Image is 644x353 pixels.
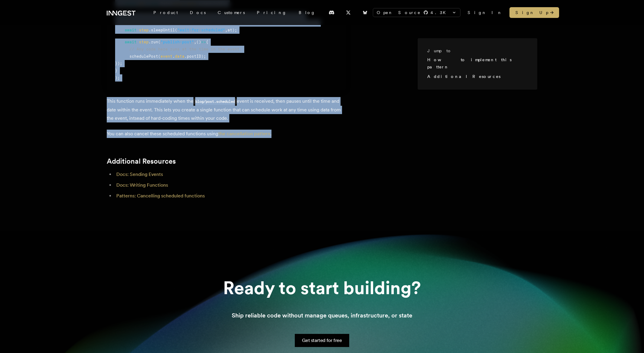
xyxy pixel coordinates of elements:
[147,7,184,18] div: Product
[184,54,206,59] span: .postID);
[225,28,228,32] span: ,
[149,28,175,32] span: .sleepUntil
[175,54,184,59] span: data
[194,40,196,44] span: ,
[139,40,149,44] span: step
[431,10,449,16] span: 4.3 K
[158,40,161,44] span: (
[201,40,206,44] span: =>
[173,54,175,59] span: .
[377,10,421,16] span: Open Source
[358,8,372,17] a: Bluesky
[129,54,158,59] span: schedulePost
[161,54,173,59] span: event
[509,7,559,18] a: Sign Up
[184,7,212,18] a: Docs
[158,54,161,59] span: (
[427,74,500,79] a: Additional Resources
[251,7,293,18] a: Pricing
[427,48,523,54] h3: Jump to
[212,7,251,18] a: Customers
[223,279,421,297] h2: Ready to start building?
[427,57,512,69] a: How to implement this pattern
[177,28,225,32] span: "wait-for-scheduled"
[342,8,355,17] a: X
[193,98,237,105] code: blog/post.scheduled
[139,28,149,32] span: step
[125,28,137,32] span: await
[107,130,346,138] p: You can also cancel these scheduled functions using .
[196,40,201,44] span: ()
[232,311,412,320] p: Ship reliable code without manage queues, infrastructure, or state
[218,131,270,136] a: the cancellation pattern
[129,47,242,51] span: // Any code here runs at the time in the event.
[116,171,163,177] a: Docs: Sending Events
[107,157,346,165] h2: Additional Resources
[175,28,177,32] span: (
[116,193,205,199] a: Patterns: Cancelling scheduled functions
[228,28,237,32] span: at);
[116,182,168,188] a: Docs: Writing Functions
[206,40,208,44] span: {
[468,10,502,16] a: Sign In
[325,8,338,17] a: Discord
[295,334,349,347] a: Get started for free
[115,61,122,66] span: });
[107,97,346,122] p: This function runs immediately when the event is received, then pauses until the time and date wi...
[149,40,158,44] span: .run
[161,40,194,44] span: "publish-post"
[115,76,120,80] span: );
[125,40,137,44] span: await
[115,68,117,73] span: }
[293,7,321,18] a: Blog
